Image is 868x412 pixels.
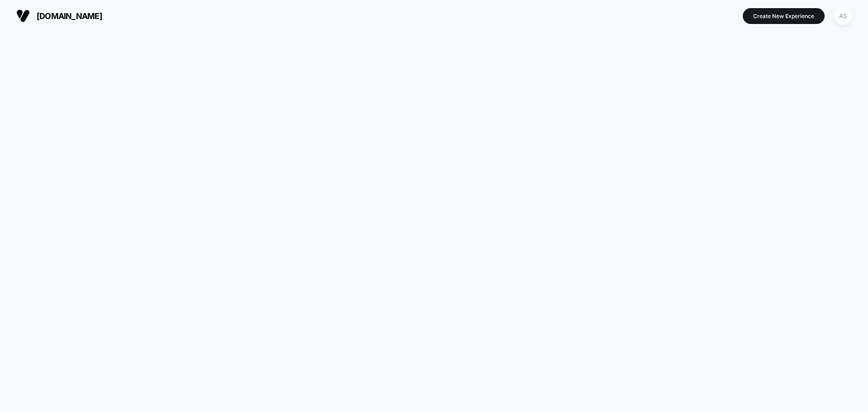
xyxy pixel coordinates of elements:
span: [DOMAIN_NAME] [37,11,102,21]
img: Visually logo [16,9,30,23]
button: AS [831,7,854,25]
button: [DOMAIN_NAME] [14,9,105,23]
div: AS [834,7,852,25]
button: Create New Experience [743,8,825,24]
